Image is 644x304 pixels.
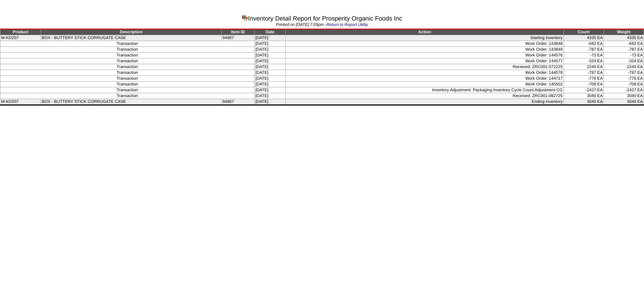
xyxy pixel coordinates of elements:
[41,29,221,35] td: Description
[604,29,644,35] td: Weight
[0,35,41,41] td: M-KD207
[564,70,604,76] td: -787 EA
[564,82,604,87] td: -709 EA
[604,76,644,82] td: -776 EA
[604,93,644,99] td: 3040 EA
[286,53,564,58] td: Work Order: 144576
[564,64,604,70] td: 2240 EA
[326,22,368,27] a: Return to Report Utility
[0,82,255,87] td: Transaction
[564,93,604,99] td: 3040 EA
[255,70,286,76] td: [DATE]
[604,99,644,105] td: 3040 EA
[286,35,564,41] td: Starting Inventory
[0,41,255,47] td: Transaction
[0,47,255,53] td: Transaction
[604,35,644,41] td: 4335 EA
[0,99,41,105] td: M-KD207
[286,70,564,76] td: Work Order: 144578
[255,58,286,64] td: [DATE]
[222,29,255,35] td: Item ID
[564,47,604,53] td: -787 EA
[0,53,255,58] td: Transaction
[286,64,564,70] td: Received: ZRC001-072225
[604,70,644,76] td: -787 EA
[564,29,604,35] td: Count
[604,58,644,64] td: -324 EA
[604,64,644,70] td: 2240 EA
[255,82,286,87] td: [DATE]
[286,76,564,82] td: Work Order: 144717
[564,41,604,47] td: -692 EA
[286,47,564,53] td: Work Order: 143849
[564,35,604,41] td: 4335 EA
[41,99,221,105] td: BOX - BUTTERY STICK CORRUGATE CASE
[0,93,255,99] td: Transaction
[255,99,286,105] td: [DATE]
[286,41,564,47] td: Work Order: 143848
[604,53,644,58] td: -73 EA
[255,87,286,93] td: [DATE]
[255,47,286,53] td: [DATE]
[255,35,286,41] td: [DATE]
[604,87,644,93] td: -2427 EA
[564,58,604,64] td: -324 EA
[604,41,644,47] td: -692 EA
[0,70,255,76] td: Transaction
[564,76,604,82] td: -776 EA
[255,76,286,82] td: [DATE]
[0,87,255,93] td: Transaction
[0,64,255,70] td: Transaction
[255,93,286,99] td: [DATE]
[286,82,564,87] td: Work Order: 145502
[255,53,286,58] td: [DATE]
[222,35,255,41] td: 94907
[286,58,564,64] td: Work Order: 144577
[604,82,644,87] td: -709 EA
[0,58,255,64] td: Transaction
[604,47,644,53] td: -787 EA
[286,93,564,99] td: Received: ZRC001-082725
[564,87,604,93] td: -2427 EA
[255,29,286,35] td: Date
[255,41,286,47] td: [DATE]
[222,99,255,105] td: 94907
[41,35,221,41] td: BOX - BUTTERY STICK CORRUGATE CASE
[286,99,564,105] td: Ending Inventory
[564,99,604,105] td: 3040 EA
[286,87,564,93] td: Inventory Adjustment: Packaging Inventory Cycle Count Adjustment CG
[242,14,248,20] img: graph.gif
[286,29,564,35] td: Action
[255,64,286,70] td: [DATE]
[564,53,604,58] td: -73 EA
[0,29,41,35] td: Product
[0,76,255,82] td: Transaction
